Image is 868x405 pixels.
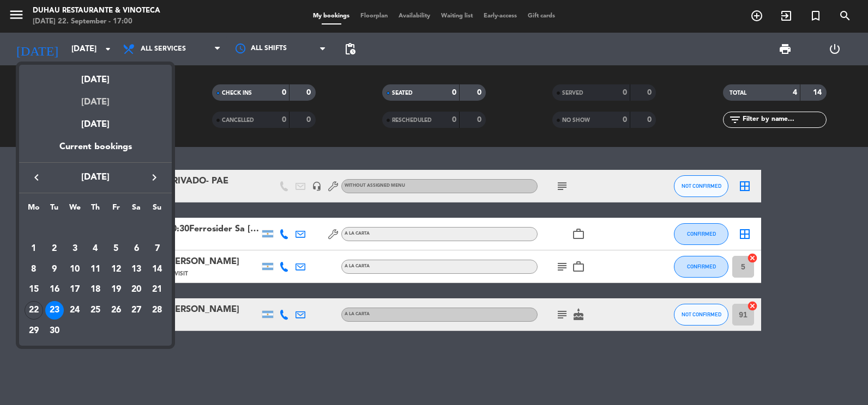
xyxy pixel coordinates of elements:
[23,218,167,238] td: SEP
[85,279,106,300] td: September 18, 2025
[147,300,167,321] td: September 28, 2025
[86,301,105,320] div: 25
[44,259,65,280] td: September 9, 2025
[45,280,64,299] div: 16
[107,240,125,258] div: 5
[106,201,126,218] th: Friday
[126,238,147,259] td: September 6, 2025
[64,279,85,300] td: September 17, 2025
[147,279,167,300] td: September 21, 2025
[25,301,43,320] div: 22
[126,279,147,300] td: September 20, 2025
[65,301,84,320] div: 24
[147,259,167,280] td: September 14, 2025
[27,170,46,185] button: keyboard_arrow_left
[23,300,44,321] td: September 22, 2025
[23,259,44,280] td: September 8, 2025
[127,240,146,258] div: 6
[23,201,44,218] th: Monday
[65,280,84,299] div: 17
[45,240,64,258] div: 2
[148,171,161,184] i: keyboard_arrow_right
[45,260,64,279] div: 9
[44,279,65,300] td: September 16, 2025
[64,259,85,280] td: September 10, 2025
[44,300,65,321] td: September 23, 2025
[85,300,106,321] td: September 25, 2025
[126,201,147,218] th: Saturday
[25,260,43,279] div: 8
[23,279,44,300] td: September 15, 2025
[148,240,166,258] div: 7
[148,280,166,299] div: 21
[25,280,43,299] div: 15
[64,201,85,218] th: Wednesday
[127,260,146,279] div: 13
[23,238,44,259] td: September 1, 2025
[85,201,106,218] th: Thursday
[106,238,126,259] td: September 5, 2025
[85,259,106,280] td: September 11, 2025
[126,300,147,321] td: September 27, 2025
[45,301,64,320] div: 23
[19,87,172,109] div: [DATE]
[19,109,172,140] div: [DATE]
[107,260,125,279] div: 12
[44,321,65,341] td: September 30, 2025
[65,240,84,258] div: 3
[19,140,172,162] div: Current bookings
[127,301,146,320] div: 27
[147,238,167,259] td: September 7, 2025
[106,259,126,280] td: September 12, 2025
[65,260,84,279] div: 10
[86,260,105,279] div: 11
[25,322,43,340] div: 29
[86,240,105,258] div: 4
[148,260,166,279] div: 14
[107,301,125,320] div: 26
[25,240,43,258] div: 1
[148,301,166,320] div: 28
[46,170,144,185] span: [DATE]
[45,322,64,340] div: 30
[19,65,172,87] div: [DATE]
[86,280,105,299] div: 18
[144,170,164,185] button: keyboard_arrow_right
[126,259,147,280] td: September 13, 2025
[64,300,85,321] td: September 24, 2025
[64,238,85,259] td: September 3, 2025
[23,321,44,341] td: September 29, 2025
[85,238,106,259] td: September 4, 2025
[107,280,125,299] div: 19
[44,238,65,259] td: September 2, 2025
[30,171,43,184] i: keyboard_arrow_left
[147,201,167,218] th: Sunday
[106,279,126,300] td: September 19, 2025
[106,300,126,321] td: September 26, 2025
[44,201,65,218] th: Tuesday
[127,280,146,299] div: 20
